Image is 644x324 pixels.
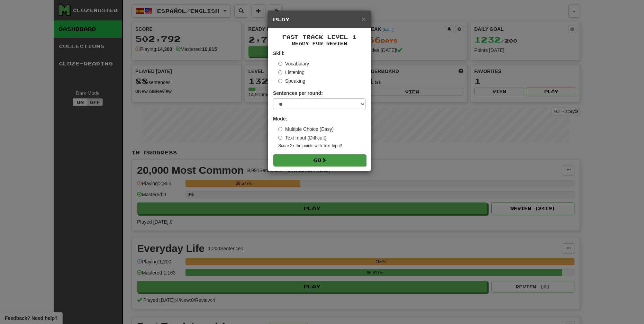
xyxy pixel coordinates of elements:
[273,40,366,46] small: Ready for Review
[273,90,323,97] label: Sentences per round:
[273,16,366,23] h5: Play
[278,126,334,133] label: Multiple Choice (Easy)
[362,15,366,23] span: ×
[278,60,309,67] label: Vocabulary
[282,34,356,40] span: Fast Track Level 1
[273,116,287,121] strong: Mode:
[278,134,327,141] label: Text Input (Difficult)
[278,69,305,76] label: Listening
[278,127,282,131] input: Multiple Choice (Easy)
[278,79,282,83] input: Speaking
[362,15,366,22] button: Close
[273,154,366,166] button: Go
[278,78,305,84] label: Speaking
[273,51,284,56] strong: Skill:
[278,136,282,140] input: Text Input (Difficult)
[278,62,282,66] input: Vocabulary
[278,143,366,149] small: Score 2x the points with Text Input !
[278,70,282,74] input: Listening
